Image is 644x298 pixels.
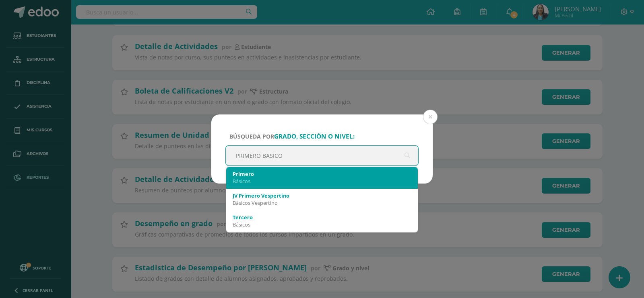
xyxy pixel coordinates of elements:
[233,192,411,199] div: JV Primero Vespertino
[226,146,418,165] input: ej. Primero primaria, etc.
[233,178,411,185] div: Básicos
[229,133,355,140] span: Búsqueda por
[233,221,411,228] div: Básicos
[233,199,411,206] div: Básicos Vespertino
[233,170,411,178] div: Primero
[274,132,355,141] strong: grado, sección o nivel:
[233,214,411,221] div: Tercero
[423,110,438,124] button: Close (Esc)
